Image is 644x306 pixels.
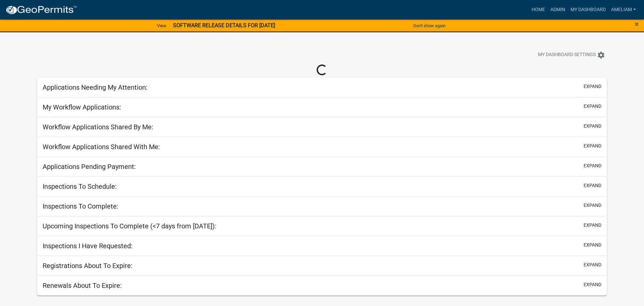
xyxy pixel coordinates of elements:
[538,51,596,59] span: My Dashboard Settings
[43,103,121,111] h5: My Workflow Applications:
[635,20,639,28] button: Close
[584,162,601,169] button: expand
[533,48,610,61] button: My Dashboard Settingssettings
[584,261,601,268] button: expand
[584,242,601,249] button: expand
[43,222,216,230] h5: Upcoming Inspections To Complete (<7 days from [DATE]):
[43,143,160,151] h5: Workflow Applications Shared With Me:
[584,123,601,130] button: expand
[43,163,136,171] h5: Applications Pending Payment:
[154,20,169,31] a: View
[43,83,148,91] h5: Applications Needing My Attention:
[43,123,153,131] h5: Workflow Applications Shared By Me:
[411,20,448,31] button: Don't show again
[635,19,639,29] span: ×
[584,182,601,189] button: expand
[584,142,601,149] button: expand
[173,22,275,29] strong: SOFTWARE RELEASE DETAILS FOR [DATE]
[584,281,601,288] button: expand
[568,3,608,16] a: My Dashboard
[43,202,118,210] h5: Inspections To Complete:
[584,103,601,110] button: expand
[584,222,601,229] button: expand
[43,262,132,270] h5: Registrations About To Expire:
[584,83,601,90] button: expand
[43,242,132,250] h5: Inspections I Have Requested:
[43,182,117,190] h5: Inspections To Schedule:
[597,51,605,59] i: settings
[608,3,639,16] a: AmeliaM
[548,3,568,16] a: Admin
[584,202,601,209] button: expand
[529,3,548,16] a: Home
[43,281,122,290] h5: Renewals About To Expire:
